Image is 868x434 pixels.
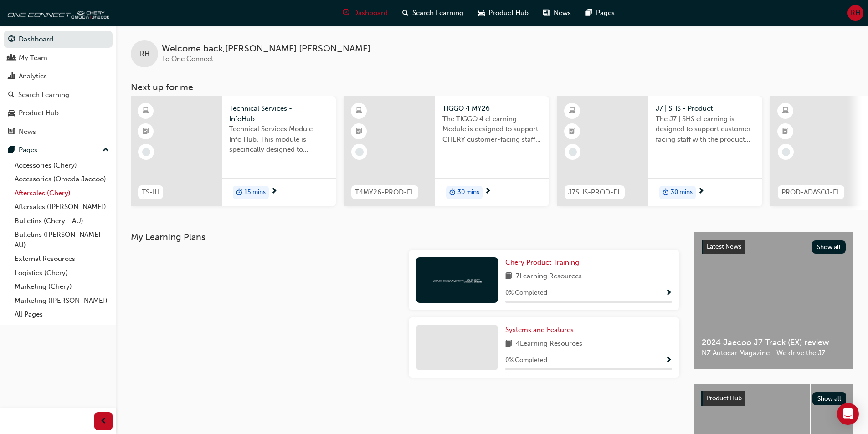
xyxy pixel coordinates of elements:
[402,7,409,19] span: search-icon
[543,7,550,19] span: news-icon
[847,5,863,21] button: RH
[4,31,113,48] a: Dashboard
[505,258,579,266] span: Chery Product Training
[8,72,15,81] span: chart-icon
[706,394,742,402] span: Product Hub
[505,355,547,366] span: 0 % Completed
[782,126,789,138] span: booktick-icon
[4,123,113,140] a: News
[701,391,846,406] a: Product HubShow all
[229,103,329,124] span: Technical Services - InfoHub
[162,55,213,63] span: To One Connect
[812,392,847,405] button: Show all
[11,266,113,280] a: Logistics (Chery)
[103,144,109,156] span: up-icon
[343,7,349,19] span: guage-icon
[665,287,672,299] button: Show Progress
[488,8,529,18] span: Product Hub
[19,71,47,82] div: Analytics
[8,36,15,44] span: guage-icon
[707,243,741,250] span: Latest News
[471,4,536,22] a: car-iconProduct Hub
[569,105,575,117] span: learningResourceType_ELEARNING-icon
[671,187,693,198] span: 30 mins
[356,126,362,138] span: booktick-icon
[505,257,583,268] a: Chery Product Training
[4,29,113,142] button: DashboardMy TeamAnalyticsSearch LearningProduct HubNews
[4,142,113,158] button: Pages
[484,188,491,196] span: next-icon
[505,326,574,334] span: Systems and Features
[432,276,482,284] img: oneconnect
[536,4,578,22] a: news-iconNews
[586,7,592,19] span: pages-icon
[356,105,362,117] span: learningResourceType_ELEARNING-icon
[596,8,615,18] span: Pages
[19,145,37,155] div: Pages
[19,108,59,118] div: Product Hub
[11,214,113,228] a: Bulletins (Chery - AU)
[244,187,266,198] span: 15 mins
[236,187,242,199] span: duration-icon
[4,105,113,122] a: Product Hub
[663,187,669,199] span: duration-icon
[142,187,159,198] span: TS-IH
[698,188,704,196] span: next-icon
[395,4,471,22] a: search-iconSearch Learning
[516,271,582,282] span: 7 Learning Resources
[781,187,841,198] span: PROD-ADASOJ-EL
[665,357,672,365] span: Show Progress
[505,271,512,282] span: book-icon
[19,127,36,137] div: News
[8,91,15,99] span: search-icon
[143,126,149,138] span: booktick-icon
[568,187,621,198] span: J7SHS-PROD-EL
[271,188,277,196] span: next-icon
[457,187,479,198] span: 30 mins
[8,146,15,154] span: pages-icon
[229,124,329,155] span: Technical Services Module - Info Hub. This module is specifically designed to address the require...
[4,87,113,103] a: Search Learning
[11,172,113,186] a: Accessories (Omoda Jaecoo)
[4,68,113,85] a: Analytics
[851,8,860,18] span: RH
[554,8,571,18] span: News
[569,148,577,156] span: learningRecordVerb_NONE-icon
[18,90,69,100] div: Search Learning
[569,126,575,138] span: booktick-icon
[143,105,149,117] span: learningResourceType_ELEARNING-icon
[412,8,463,18] span: Search Learning
[656,114,755,145] span: The J7 | SHS eLearning is designed to support customer facing staff with the product and sales in...
[665,355,672,366] button: Show Progress
[4,50,113,66] a: My Team
[335,4,395,22] a: guage-iconDashboard
[11,294,113,308] a: Marketing ([PERSON_NAME])
[355,187,415,198] span: T4MY26-PROD-EL
[505,325,577,335] a: Systems and Features
[442,114,542,145] span: The TIGGO 4 eLearning Module is designed to support CHERY customer-facing staff with the product ...
[140,49,149,59] span: RH
[5,4,109,22] img: oneconnect
[505,288,547,298] span: 0 % Completed
[837,403,859,425] div: Open Intercom Messenger
[11,307,113,322] a: All Pages
[355,148,364,156] span: learningRecordVerb_NONE-icon
[702,348,846,358] span: NZ Autocar Magazine - We drive the J7.
[11,200,113,214] a: Aftersales ([PERSON_NAME])
[11,228,113,252] a: Bulletins ([PERSON_NAME] - AU)
[353,8,388,18] span: Dashboard
[8,54,15,62] span: people-icon
[782,148,790,156] span: learningRecordVerb_NONE-icon
[162,44,370,54] span: Welcome back , [PERSON_NAME] [PERSON_NAME]
[694,232,853,369] a: Latest NewsShow all2024 Jaecoo J7 Track (EX) reviewNZ Autocar Magazine - We drive the J7.
[11,280,113,294] a: Marketing (Chery)
[100,416,107,427] span: prev-icon
[505,338,512,350] span: book-icon
[702,337,846,348] span: 2024 Jaecoo J7 Track (EX) review
[116,82,868,92] h3: Next up for me
[557,96,762,206] a: J7SHS-PROD-ELJ7 | SHS - ProductThe J7 | SHS eLearning is designed to support customer facing staf...
[782,105,789,117] span: learningResourceType_ELEARNING-icon
[11,158,113,173] a: Accessories (Chery)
